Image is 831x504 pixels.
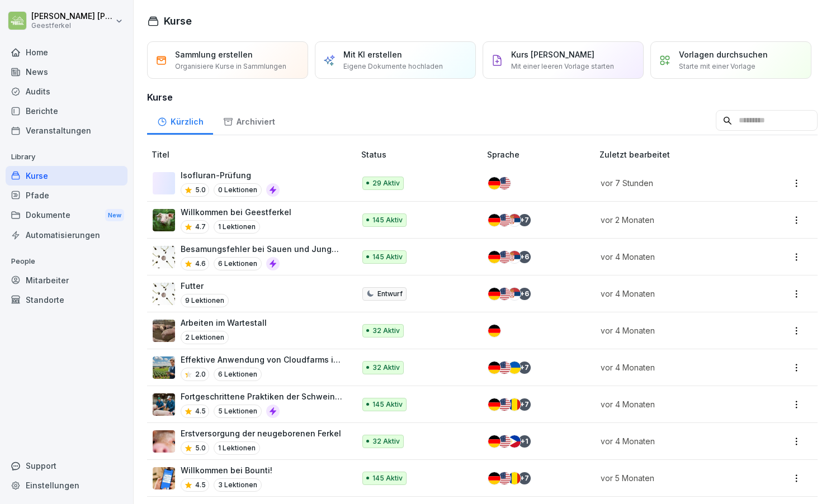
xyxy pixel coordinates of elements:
[498,288,511,300] img: us.svg
[488,325,501,337] img: de.svg
[498,435,511,448] img: us.svg
[518,214,531,226] div: + 7
[487,149,594,160] p: Sprache
[175,49,253,60] p: Sammlung erstellen
[372,363,400,373] p: 32 Aktiv
[6,253,128,270] p: People
[508,435,521,448] img: ph.svg
[601,177,748,189] p: vor 7 Stunden
[164,13,192,28] h1: Kurse
[214,220,260,234] p: 1 Lektionen
[518,362,531,374] div: + 7
[488,177,501,189] img: de.svg
[195,480,206,490] p: 4.5
[195,406,206,416] p: 4.5
[153,283,175,305] img: e30uslgquzq3mm72mcqf4ts2.png
[31,12,113,21] p: [PERSON_NAME] [PERSON_NAME]
[518,251,531,263] div: + 6
[214,405,262,418] p: 5 Lektionen
[105,209,124,222] div: New
[508,362,521,374] img: ua.svg
[343,49,402,60] p: Mit KI erstellen
[181,294,229,307] p: 9 Lektionen
[181,169,280,181] p: Isofluran-Prüfung
[377,289,403,299] p: Entwurf
[6,186,128,205] a: Pfade
[181,331,229,344] p: 2 Lektionen
[6,82,128,101] a: Audits
[153,430,175,453] img: kpinzv079oblwy3s8mqk5eqp.png
[488,251,501,263] img: de.svg
[181,464,272,476] p: Willkommen bei Bounti!
[214,183,262,197] p: 0 Lektionen
[181,206,291,218] p: Willkommen bei Geestferkel
[601,214,748,226] p: vor 2 Monaten
[153,320,175,342] img: lui3np7c1lfcthz2ksi5yxmr.png
[518,398,531,411] div: + 7
[6,121,128,140] div: Veranstaltungen
[372,436,400,446] p: 32 Aktiv
[181,280,229,292] p: Futter
[147,106,213,135] a: Kürzlich
[518,435,531,448] div: + 1
[372,473,403,483] p: 145 Aktiv
[372,400,403,410] p: 145 Aktiv
[6,148,128,166] p: Library
[488,214,501,226] img: de.svg
[175,61,286,72] p: Organisiere Kurse in Sammlungen
[361,149,483,160] p: Status
[6,225,128,245] a: Automatisierungen
[6,456,128,476] div: Support
[511,49,594,60] p: Kurs [PERSON_NAME]
[214,441,260,455] p: 1 Lektionen
[518,288,531,300] div: + 6
[601,472,748,484] p: vor 5 Monaten
[6,62,128,82] a: News
[372,326,400,336] p: 32 Aktiv
[214,478,262,492] p: 3 Lektionen
[153,393,175,416] img: cnp8vlfzp1rkatukef7ca5r5.png
[498,472,511,484] img: us.svg
[488,398,501,411] img: de.svg
[6,166,128,186] a: Kurse
[6,205,128,226] div: Dokumente
[214,368,262,381] p: 6 Lektionen
[181,354,343,365] p: Effektive Anwendung von Cloudfarms im Betriebsalltag
[679,49,768,60] p: Vorlagen durchsuchen
[508,472,521,484] img: ro.svg
[498,398,511,411] img: us.svg
[498,177,511,189] img: us.svg
[214,257,262,270] p: 6 Lektionen
[6,42,128,62] a: Home
[511,61,614,72] p: Mit einer leeren Vorlage starten
[679,61,756,72] p: Starte mit einer Vorlage
[498,251,511,263] img: us.svg
[6,476,128,495] div: Einstellungen
[153,356,175,379] img: errc3411yktc8r6u19kiexp4.png
[518,472,531,484] div: + 7
[213,106,285,135] a: Archiviert
[6,270,128,290] a: Mitarbeiter
[31,22,113,30] p: Geestferkel
[6,205,128,226] a: DokumenteNew
[181,391,343,402] p: Fortgeschrittene Praktiken der Schweinebesamung
[508,288,521,300] img: rs.svg
[508,398,521,411] img: ro.svg
[508,251,521,263] img: rs.svg
[153,467,175,489] img: xh3bnih80d1pxcetv9zsuevg.png
[195,443,206,453] p: 5.0
[599,149,762,160] p: Zuletzt bearbeitet
[6,290,128,310] a: Standorte
[601,251,748,263] p: vor 4 Monaten
[372,178,400,188] p: 29 Aktiv
[195,259,206,269] p: 4.6
[498,362,511,374] img: us.svg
